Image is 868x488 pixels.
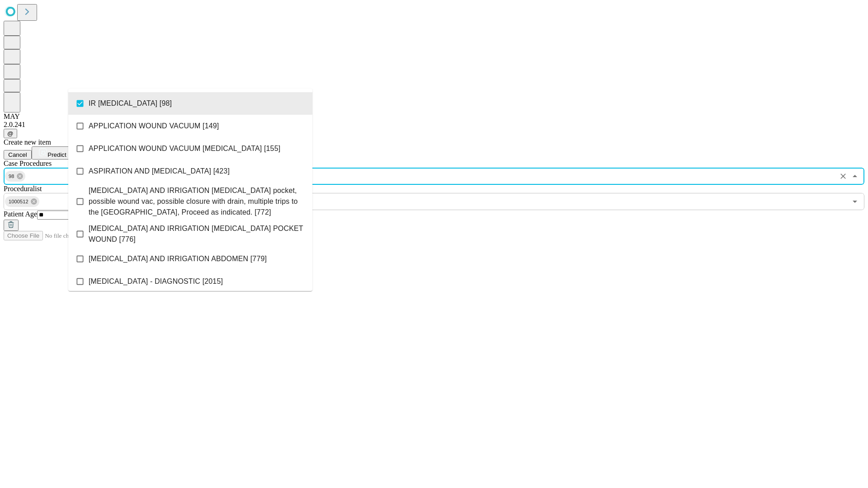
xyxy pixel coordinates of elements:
[89,276,223,287] span: [MEDICAL_DATA] - DIAGNOSTIC [2015]
[32,146,73,160] button: Predict
[849,170,861,183] button: Close
[4,185,42,192] span: Proceduralist
[5,171,25,182] div: 98
[4,129,17,138] button: @
[4,210,37,218] span: Patient Age
[5,196,39,207] div: 1000512
[4,121,864,129] div: 2.0.241
[89,223,305,245] span: [MEDICAL_DATA] AND IRRIGATION [MEDICAL_DATA] POCKET WOUND [776]
[89,185,305,218] span: [MEDICAL_DATA] AND IRRIGATION [MEDICAL_DATA] pocket, possible wound vac, possible closure with dr...
[89,166,230,177] span: ASPIRATION AND [MEDICAL_DATA] [423]
[47,151,66,158] span: Predict
[837,170,849,183] button: Clear
[89,253,267,264] span: [MEDICAL_DATA] AND IRRIGATION ABDOMEN [779]
[4,160,52,167] span: Scheduled Procedure
[7,130,14,137] span: @
[4,150,32,160] button: Cancel
[4,138,51,146] span: Create new item
[8,151,27,158] span: Cancel
[5,197,32,207] span: 1000512
[849,195,861,208] button: Open
[89,121,219,131] span: APPLICATION WOUND VACUUM [149]
[89,143,280,154] span: APPLICATION WOUND VACUUM [MEDICAL_DATA] [155]
[5,171,18,182] span: 98
[4,113,864,121] div: MAY
[89,98,172,109] span: IR [MEDICAL_DATA] [98]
